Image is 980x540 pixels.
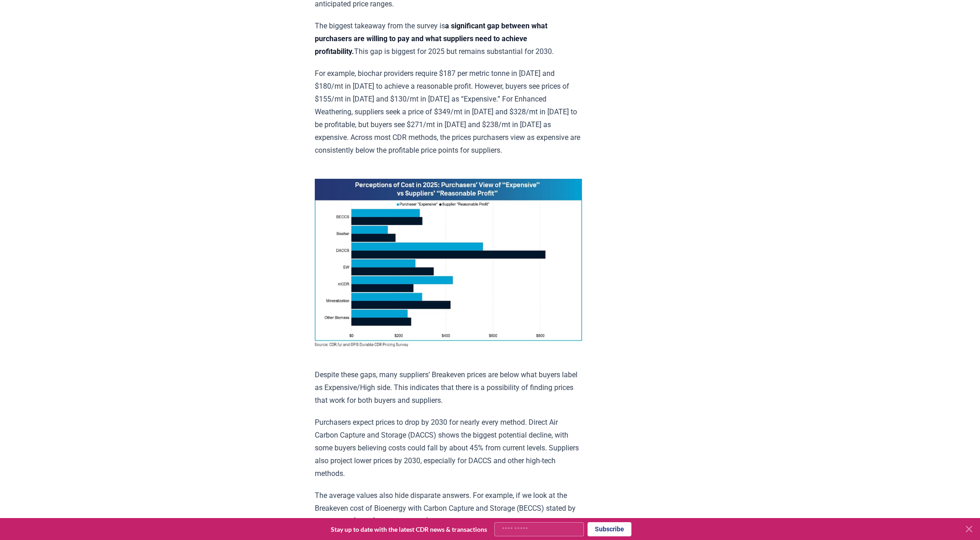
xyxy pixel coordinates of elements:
img: blog post image [315,179,582,347]
p: For example, biochar providers require $187 per metric tonne in [DATE] and $180/mt in [DATE] to a... [315,67,582,157]
strong: a significant gap between what purchasers are willing to pay and what suppliers need to achieve p... [315,21,547,56]
p: Purchasers expect prices to drop by 2030 for nearly every method. Direct Air Carbon Capture and S... [315,416,582,480]
p: Despite these gaps, many suppliers’ Breakeven prices are below what buyers label as Expensive/Hig... [315,369,582,407]
p: The biggest takeaway from the survey is This gap is biggest for 2025 but remains substantial for ... [315,20,582,58]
